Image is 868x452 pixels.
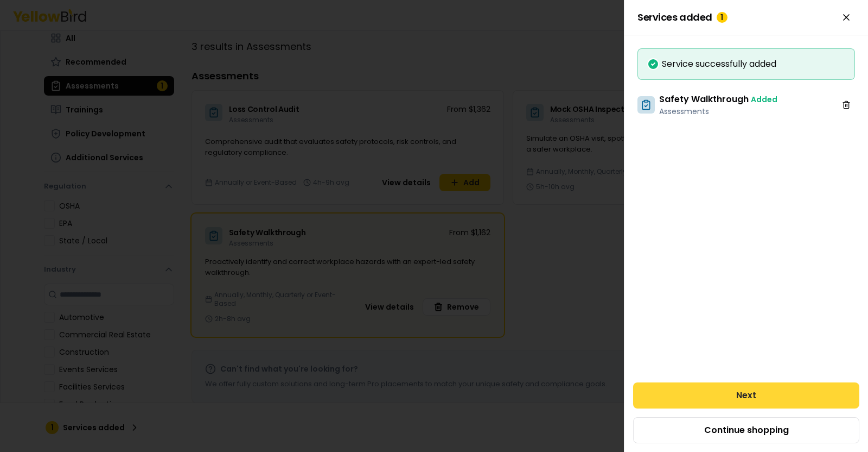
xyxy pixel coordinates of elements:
[751,94,777,105] span: Added
[633,382,859,409] button: Next
[659,106,777,117] p: Assessments
[633,417,859,443] button: Continue shopping
[647,58,846,71] div: Service successfully added
[659,93,777,106] h3: Safety Walkthrough
[717,12,727,23] div: 1
[637,12,727,23] span: Services added
[838,9,855,26] button: Close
